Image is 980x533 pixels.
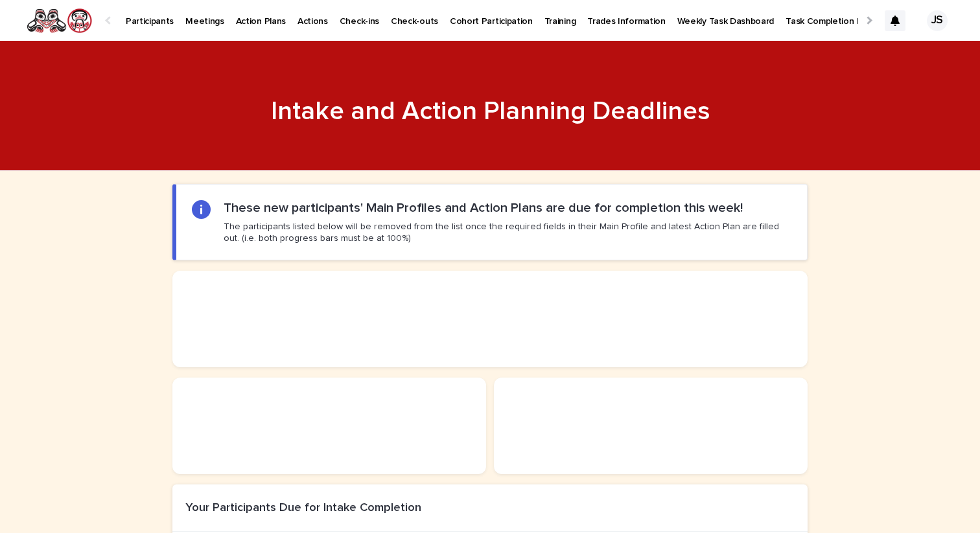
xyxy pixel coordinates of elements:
[26,8,93,34] img: rNyI97lYS1uoOg9yXW8k
[927,10,948,31] div: JS
[224,221,791,244] p: The participants listed below will be removed from the list once the required fields in their Mai...
[185,501,421,516] h1: Your Participants Due for Intake Completion
[224,200,743,216] h2: These new participants' Main Profiles and Action Plans are due for completion this week!
[172,96,808,127] h1: Intake and Action Planning Deadlines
